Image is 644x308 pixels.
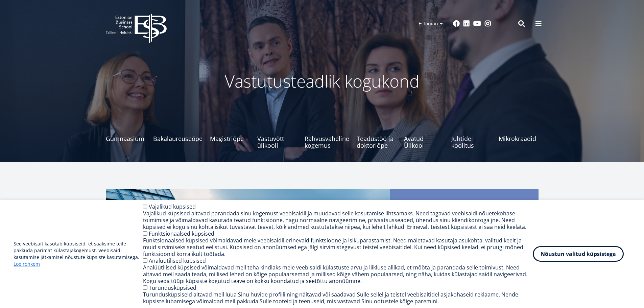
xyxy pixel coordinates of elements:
[404,135,444,149] span: Avatud Ülikool
[14,240,143,267] p: See veebisait kasutab küpsiseid, et saaksime teile pakkuda parimat külastajakogemust. Veebisaidi ...
[153,122,202,149] a: Bakalaureuseõpe
[484,20,491,27] a: Instagram
[451,122,491,149] a: Juhtide koolitus
[149,257,206,264] label: Analüütilised küpsised
[14,261,40,267] a: Loe rohkem
[257,122,297,149] a: Vastuvõtt ülikooli
[533,246,624,262] button: Nõustun valitud küpsistega
[305,135,349,149] span: Rahvusvaheline kogemus
[463,20,470,27] a: Linkedin
[210,122,250,149] a: Magistriõpe
[357,122,397,149] a: Teadustöö ja doktoriõpe
[106,122,146,149] a: Gümnaasium
[153,135,202,142] span: Bakalaureuseõpe
[106,135,146,142] span: Gümnaasium
[143,237,533,257] div: Funktsionaalsed küpsised võimaldavad meie veebisaidil erinevaid funktsioone ja isikupärastamist. ...
[305,122,349,149] a: Rahvusvaheline kogemus
[357,135,397,149] span: Teadustöö ja doktoriõpe
[143,71,501,91] p: Vastutusteadlik kogukond
[149,230,214,237] label: Funktsionaalsed küpsised
[499,135,539,142] span: Mikrokraadid
[143,291,533,305] div: Turundusküpsiseid aitavad meil luua Sinu huvide profiili ning näitavad või saadavad Sulle sellel ...
[453,20,460,27] a: Facebook
[257,135,297,149] span: Vastuvõtt ülikooli
[404,122,444,149] a: Avatud Ülikool
[499,122,539,149] a: Mikrokraadid
[149,203,196,210] label: Vajalikud küpsised
[149,284,196,291] label: Turundusküpsised
[473,20,481,27] a: Youtube
[210,135,250,142] span: Magistriõpe
[143,264,533,284] div: Analüütilised küpsised võimaldavad meil teha kindlaks meie veebisaidi külastuste arvu ja liikluse...
[451,135,491,149] span: Juhtide koolitus
[143,210,533,230] div: Vajalikud küpsised aitavad parandada sinu kogemust veebisaidil ja muudavad selle kasutamise lihts...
